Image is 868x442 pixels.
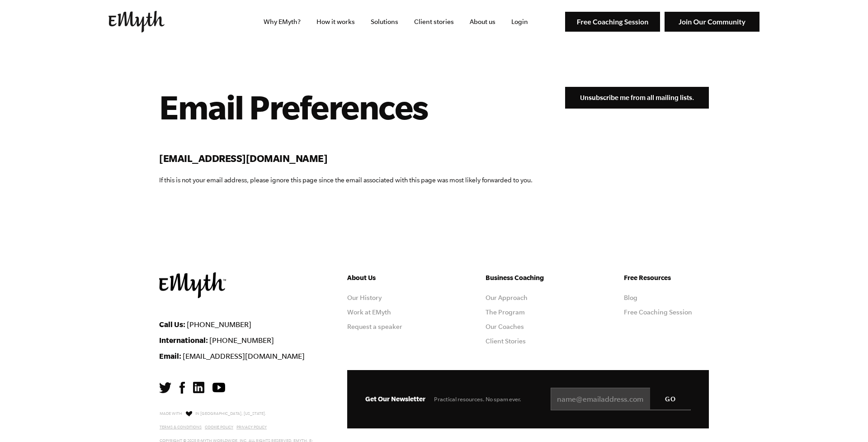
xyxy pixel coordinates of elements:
[486,294,528,301] a: Our Approach
[551,388,691,410] input: name@emailaddress.com
[108,11,165,33] img: EMyth
[159,336,208,344] strong: International:
[565,87,709,109] input: Unsubscribe me from all mailing lists.
[347,309,391,316] a: Work at EMyth
[236,425,267,429] a: Privacy Policy
[193,382,204,393] img: LinkedIn
[212,383,225,392] img: YouTube
[183,352,305,360] a: [EMAIL_ADDRESS][DOMAIN_NAME]
[159,382,171,393] img: Twitter
[624,272,709,283] h5: Free Resources
[347,323,402,330] a: Request a speaker
[624,309,692,316] a: Free Coaching Session
[159,151,533,166] h2: [EMAIL_ADDRESS][DOMAIN_NAME]
[159,320,185,328] strong: Call Us:
[347,294,382,301] a: Our History
[486,272,571,283] h5: Business Coaching
[209,336,274,344] a: [PHONE_NUMBER]
[486,337,526,345] a: Client Stories
[160,425,202,429] a: Terms & Conditions
[187,320,251,328] a: [PHONE_NUMBER]
[186,411,192,417] img: Love
[347,272,432,283] h5: About Us
[159,272,226,298] img: EMyth
[365,395,425,403] span: Get Our Newsletter
[624,294,637,301] a: Blog
[486,323,524,330] a: Our Coaches
[434,396,521,403] span: Practical resources. No spam ever.
[159,352,181,360] strong: Email:
[159,87,533,127] h1: Email Preferences
[650,388,691,409] input: GO
[565,12,660,32] img: Free Coaching Session
[486,309,525,316] a: The Program
[179,382,185,394] img: Facebook
[665,12,759,32] img: Join Our Community
[159,175,533,185] p: If this is not your email address, please ignore this page since the email associated with this p...
[205,425,233,429] a: Cookie Policy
